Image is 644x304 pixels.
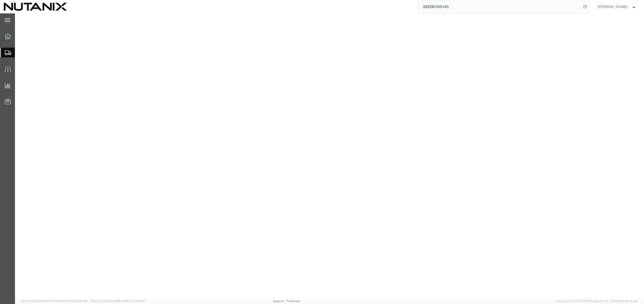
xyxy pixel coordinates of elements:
[286,299,300,303] a: Feedback
[21,299,87,303] span: Server: 2025.19.0-91c74307f99
[4,3,67,11] img: logo
[597,3,637,10] button: [PERSON_NAME]
[124,299,145,303] span: [DATE] 09:39:01
[15,13,644,298] iframe: FS Legacy Container
[419,0,581,13] input: Search for shipment number, reference number
[90,299,145,303] span: Client: 2025.19.0-129fbcf
[273,299,286,303] a: Support
[65,299,87,303] span: [DATE] 09:50:40
[555,299,638,303] span: Copyright © [DATE]-[DATE] Agistix Inc., All Rights Reserved
[597,4,628,10] span: Stephanie Guadron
